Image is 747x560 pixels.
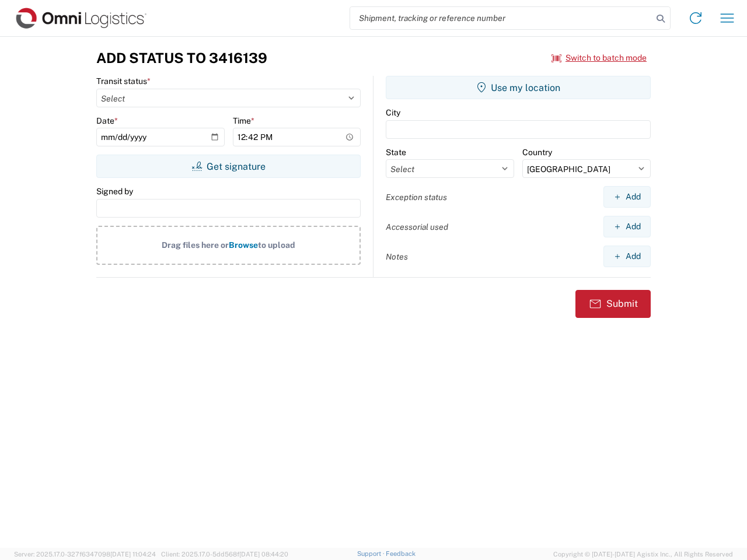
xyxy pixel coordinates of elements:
button: Switch to batch mode [551,48,647,68]
span: to upload [258,240,295,250]
button: Add [603,216,651,237]
span: Server: 2025.17.0-327f6347098 [14,551,156,558]
button: Add [603,186,651,208]
label: Date [96,116,118,126]
button: Use my location [386,76,651,99]
label: Accessorial used [386,222,448,232]
label: State [386,147,406,157]
label: City [386,107,400,118]
button: Add [603,246,651,267]
span: Drag files here or [162,240,229,250]
button: Submit [575,290,651,318]
span: [DATE] 11:04:24 [110,551,156,558]
span: Browse [229,240,258,250]
label: Country [522,147,552,157]
a: Feedback [386,550,416,557]
span: Copyright © [DATE]-[DATE] Agistix Inc., All Rights Reserved [553,549,733,559]
label: Signed by [96,186,133,197]
h3: Add Status to 3416139 [96,50,267,66]
span: Client: 2025.17.0-5dd568f [161,551,288,558]
label: Time [233,116,254,126]
span: [DATE] 08:44:20 [239,551,288,558]
label: Exception status [386,192,447,202]
a: Support [357,550,386,557]
label: Transit status [96,76,151,86]
label: Notes [386,251,408,262]
button: Get signature [96,155,361,178]
input: Shipment, tracking or reference number [350,7,652,29]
